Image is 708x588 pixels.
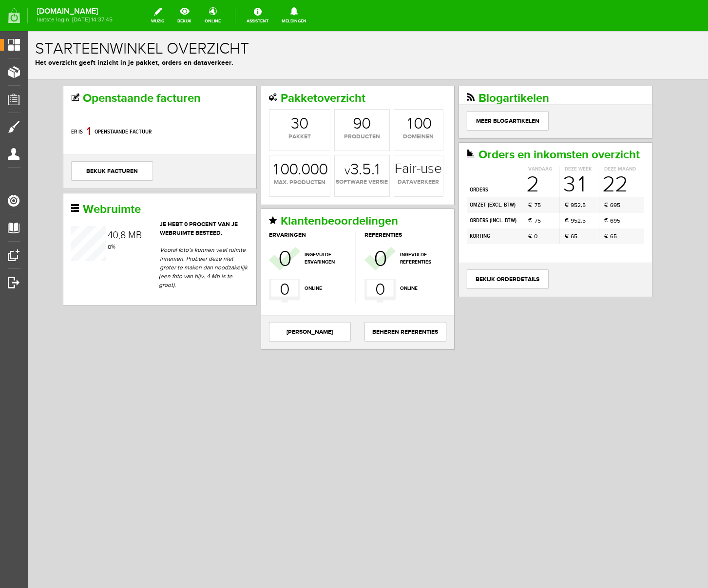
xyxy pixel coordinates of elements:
[554,185,557,194] div: 5
[509,170,513,178] div: 5
[439,117,616,130] h2: Orders en inkomsten overzicht
[241,184,418,196] h2: Klantenbeoordelingen
[290,131,300,147] div: 0
[549,185,553,194] div: 2
[498,142,511,165] div: 2
[43,172,220,185] h2: Webruimte
[379,85,384,101] div: 1
[345,216,358,240] span: 0
[261,131,270,147] div: 0
[325,85,334,101] div: 9
[306,147,361,155] span: software versie
[241,147,302,156] span: max. producten
[439,197,495,213] td: korting
[336,201,417,207] h3: referenties
[495,134,532,142] th: Vandaag
[333,85,343,101] div: 0
[245,131,250,147] div: 1
[554,170,557,178] div: 5
[276,5,312,26] a: Meldingen
[79,211,83,220] div: 0
[241,201,327,207] h3: ervaringen
[43,61,220,74] h2: Openstaande facturen
[553,170,554,177] span: ,
[585,170,589,178] div: 9
[589,170,592,178] div: 5
[553,186,554,192] span: ,
[582,201,585,209] div: 6
[546,185,549,194] div: 5
[79,199,85,209] div: 4
[43,130,125,150] a: bekijk facturen
[37,9,113,14] strong: [DOMAIN_NAME]
[585,185,589,194] div: 9
[439,80,520,99] a: Meer blogartikelen
[347,248,356,269] span: 0
[372,220,417,235] span: ingevulde referenties
[241,101,302,110] span: pakket
[587,142,600,165] div: 2
[582,170,585,178] div: 6
[43,189,220,207] header: Je hebt 0 procent van je webruimte besteed.
[100,198,114,210] span: MB
[172,5,197,26] a: bekijk
[263,85,271,101] div: 3
[542,170,546,178] div: 9
[250,216,263,240] span: 0
[372,254,417,261] span: online
[582,185,585,194] div: 6
[439,61,616,74] h2: Blogartikelen
[252,131,261,147] div: 0
[336,291,418,310] a: Beheren Referenties
[546,170,549,178] div: 5
[585,201,589,209] div: 5
[7,26,673,37] p: Het overzicht geeft inzicht in je pakket, orders en dataverkeer.
[439,142,495,166] td: orders
[439,166,495,182] td: omzet ( )
[439,182,495,197] td: orders ( )
[439,238,520,258] a: bekijk orderdetails
[58,92,62,109] div: 1
[509,185,513,194] div: 5
[282,131,291,147] div: 0
[589,185,592,194] div: 5
[532,134,571,142] th: Deze week
[571,134,616,142] th: Deze maand
[306,101,361,110] span: producten
[276,220,321,235] span: ingevulde ervaringen
[43,92,220,110] p: Er is openstaande factuur
[37,17,113,22] span: laatste login: [DATE] 14:37:45
[84,199,90,209] div: 0
[316,131,351,147] strong: 3.5.1
[251,248,261,269] span: 0
[546,201,549,209] div: 5
[463,186,487,193] b: incl. BTW
[273,131,282,147] div: 0
[574,142,587,165] div: 2
[90,199,92,210] span: ,
[506,201,509,209] span: 0
[241,5,274,26] a: Assistent
[535,142,547,165] div: 3
[506,170,509,178] div: 7
[542,201,546,209] div: 6
[271,85,280,101] div: 0
[145,5,170,26] a: wijzig
[269,130,273,148] span: .
[241,61,418,74] h2: Pakketoverzicht
[79,212,87,219] span: %
[461,170,486,177] b: excl. BTW
[241,291,323,310] a: [PERSON_NAME]
[80,220,82,229] div: 1
[366,131,414,145] strong: Fair-use
[550,142,557,165] div: 1
[316,133,322,147] span: v
[131,214,220,258] p: Vooral foto’s kunnen veel ruimte innemen. Probeer deze niet groter te maken dan noodzakelijk (een...
[92,199,97,209] div: 8
[276,254,321,261] span: online
[549,170,553,178] div: 2
[506,185,509,194] div: 7
[366,147,415,155] span: dataverkeer
[366,101,415,110] span: domeinen
[394,85,403,101] div: 0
